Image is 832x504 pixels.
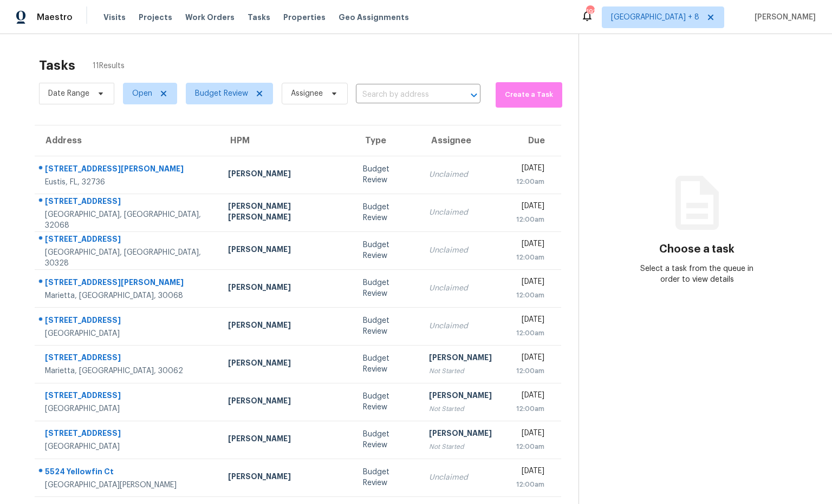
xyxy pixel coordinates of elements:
[363,429,412,450] div: Budget Review
[228,201,345,225] div: [PERSON_NAME] [PERSON_NAME]
[429,169,492,180] div: Unclaimed
[659,244,734,255] h3: Choose a task
[219,125,354,156] th: HPM
[228,282,345,295] div: [PERSON_NAME]
[586,6,594,17] div: 192
[185,12,235,23] span: Work Orders
[429,403,492,414] div: Not Started
[195,88,248,99] span: Budget Review
[45,234,211,247] div: [STREET_ADDRESS]
[45,366,211,376] div: Marietta, [GEOGRAPHIC_DATA], 30062
[45,177,211,188] div: Eustis, FL, 32736
[429,390,492,403] div: [PERSON_NAME]
[291,88,323,99] span: Assignee
[354,125,420,156] th: Type
[45,328,211,339] div: [GEOGRAPHIC_DATA]
[509,252,545,263] div: 12:00am
[509,201,545,214] div: [DATE]
[35,125,219,156] th: Address
[509,466,545,479] div: [DATE]
[429,441,492,452] div: Not Started
[363,467,412,488] div: Budget Review
[363,315,412,337] div: Budget Review
[509,176,545,187] div: 12:00am
[509,390,545,403] div: [DATE]
[429,366,492,376] div: Not Started
[501,89,557,101] span: Create a Task
[45,390,211,403] div: [STREET_ADDRESS]
[429,321,492,331] div: Unclaimed
[39,60,75,71] h2: Tasks
[500,125,562,156] th: Due
[363,202,412,223] div: Budget Review
[509,403,545,414] div: 12:00am
[509,328,545,339] div: 12:00am
[228,433,345,447] div: [PERSON_NAME]
[45,196,211,209] div: [STREET_ADDRESS]
[750,12,816,23] span: [PERSON_NAME]
[466,88,482,103] button: Open
[228,244,345,257] div: [PERSON_NAME]
[509,366,545,376] div: 12:00am
[48,88,89,99] span: Date Range
[139,12,172,23] span: Projects
[103,12,126,23] span: Visits
[248,14,270,21] span: Tasks
[228,357,345,371] div: [PERSON_NAME]
[496,82,562,108] button: Create a Task
[363,240,412,261] div: Budget Review
[45,403,211,414] div: [GEOGRAPHIC_DATA]
[45,480,211,490] div: [GEOGRAPHIC_DATA][PERSON_NAME]
[363,277,412,299] div: Budget Review
[363,164,412,185] div: Budget Review
[429,472,492,483] div: Unclaimed
[638,263,756,285] div: Select a task from the queue in order to view details
[45,466,211,480] div: 5524 Yellowfin Ct
[45,441,211,452] div: [GEOGRAPHIC_DATA]
[429,283,492,294] div: Unclaimed
[363,391,412,413] div: Budget Review
[228,395,345,409] div: [PERSON_NAME]
[429,245,492,256] div: Unclaimed
[429,207,492,218] div: Unclaimed
[509,352,545,366] div: [DATE]
[132,88,152,99] span: Open
[228,168,345,182] div: [PERSON_NAME]
[45,209,211,231] div: [GEOGRAPHIC_DATA], [GEOGRAPHIC_DATA], 32068
[45,315,211,328] div: [STREET_ADDRESS]
[509,214,545,225] div: 12:00am
[509,276,545,290] div: [DATE]
[228,320,345,333] div: [PERSON_NAME]
[45,290,211,301] div: Marietta, [GEOGRAPHIC_DATA], 30068
[509,290,545,301] div: 12:00am
[509,441,545,452] div: 12:00am
[45,352,211,366] div: [STREET_ADDRESS]
[509,314,545,328] div: [DATE]
[611,12,699,23] span: [GEOGRAPHIC_DATA] + 8
[509,238,545,252] div: [DATE]
[509,428,545,441] div: [DATE]
[420,125,500,156] th: Assignee
[45,428,211,441] div: [STREET_ADDRESS]
[283,12,326,23] span: Properties
[509,479,545,490] div: 12:00am
[339,12,409,23] span: Geo Assignments
[429,352,492,366] div: [PERSON_NAME]
[93,61,125,71] span: 11 Results
[429,428,492,441] div: [PERSON_NAME]
[356,87,450,103] input: Search by address
[228,471,345,485] div: [PERSON_NAME]
[509,163,545,176] div: [DATE]
[363,353,412,375] div: Budget Review
[37,12,73,23] span: Maestro
[45,277,211,290] div: [STREET_ADDRESS][PERSON_NAME]
[45,247,211,269] div: [GEOGRAPHIC_DATA], [GEOGRAPHIC_DATA], 30328
[45,163,211,177] div: [STREET_ADDRESS][PERSON_NAME]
